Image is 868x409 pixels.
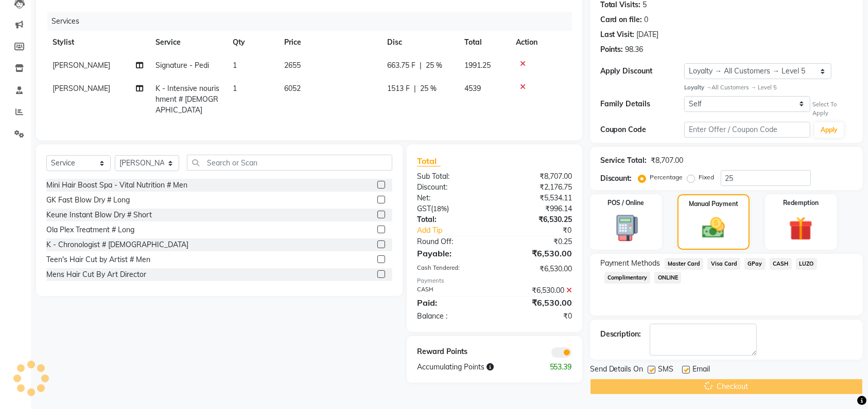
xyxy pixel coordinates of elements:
[433,204,447,213] span: 18%
[606,214,645,242] img: _pos-terminal.svg
[494,203,579,214] div: ₹996.14
[607,198,644,208] label: POS / Online
[814,122,844,138] button: Apply
[684,83,853,92] div: All Customers → Level 5
[420,60,422,71] span: |
[414,83,416,94] span: |
[46,254,150,265] div: Teen's Hair Cut by Artist # Men
[537,362,580,373] div: 553.39
[600,44,623,55] div: Points:
[409,346,494,358] div: Reward Points
[600,173,632,184] div: Discount:
[409,225,509,236] a: Add Tip
[684,122,810,138] input: Enter Offer / Coupon Code
[409,171,494,182] div: Sub Total:
[46,31,149,54] th: Stylist
[650,173,683,182] label: Percentage
[604,272,651,284] span: Complimentary
[149,31,227,54] th: Service
[53,61,110,70] span: [PERSON_NAME]
[509,225,580,236] div: ₹0
[409,214,494,225] div: Total:
[387,60,415,71] span: 663.75 F
[494,264,579,274] div: ₹6,530.00
[782,214,820,243] img: _gift.svg
[699,173,715,182] label: Fixed
[510,31,572,54] th: Action
[665,258,704,270] span: Master Card
[417,204,431,213] span: GST
[46,210,152,220] div: Keune Instant Blow Dry # Short
[600,155,647,166] div: Service Total:
[155,84,219,115] span: K - Intensive nourishment # [DEMOGRAPHIC_DATA]
[689,199,738,209] label: Manual Payment
[46,195,130,206] div: GK Fast Blow Dry # Long
[409,362,537,373] div: Accumulating Points
[637,29,659,40] div: [DATE]
[494,214,579,225] div: ₹6,530.25
[494,236,579,247] div: ₹0.25
[494,171,579,182] div: ₹8,707.00
[278,31,381,54] th: Price
[464,84,481,93] span: 4539
[494,182,579,193] div: ₹2,176.75
[707,258,740,270] span: Visa Card
[409,203,494,214] div: ( )
[658,364,674,377] span: SMS
[53,84,110,93] span: [PERSON_NAME]
[227,31,278,54] th: Qty
[770,258,792,270] span: CASH
[600,329,641,340] div: Description:
[783,198,819,208] label: Redemption
[645,14,649,25] div: 0
[744,258,766,270] span: GPay
[626,44,644,55] div: 98.36
[684,84,711,91] strong: Loyalty →
[409,311,494,322] div: Balance :
[187,155,392,171] input: Search or Scan
[409,264,494,274] div: Cash Tendered:
[494,247,579,259] div: ₹6,530.00
[654,272,681,284] span: ONLINE
[600,66,684,77] div: Apply Discount
[155,61,209,70] span: Signature - Pedi
[409,285,494,296] div: CASH
[417,156,441,166] span: Total
[464,61,491,70] span: 1991.25
[590,364,644,377] span: Send Details On
[695,215,732,241] img: _cash.svg
[494,193,579,203] div: ₹5,534.11
[284,61,301,70] span: 2655
[600,99,684,109] div: Family Details
[47,12,580,31] div: Services
[812,100,853,118] div: Select To Apply
[233,84,237,93] span: 1
[494,285,579,296] div: ₹6,530.00
[233,61,237,70] span: 1
[494,311,579,322] div: ₹0
[420,83,437,94] span: 25 %
[46,225,134,235] div: Ola Plex Treatment # Long
[284,84,301,93] span: 6052
[409,182,494,193] div: Discount:
[417,276,572,285] div: Payments
[651,155,684,166] div: ₹8,707.00
[387,83,410,94] span: 1513 F
[409,236,494,247] div: Round Off:
[494,296,579,309] div: ₹6,530.00
[600,14,643,25] div: Card on file:
[409,247,494,259] div: Payable:
[796,258,817,270] span: LUZO
[46,239,188,250] div: K - Chronologist # [DEMOGRAPHIC_DATA]
[409,193,494,203] div: Net:
[693,364,710,377] span: Email
[46,180,187,191] div: Mini Hair Boost Spa - Vital Nutrition # Men
[458,31,510,54] th: Total
[409,296,494,309] div: Paid:
[600,124,684,135] div: Coupon Code
[426,60,442,71] span: 25 %
[381,31,458,54] th: Disc
[46,269,146,280] div: Mens Hair Cut By Art Director
[600,258,661,269] span: Payment Methods
[600,29,635,40] div: Last Visit:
